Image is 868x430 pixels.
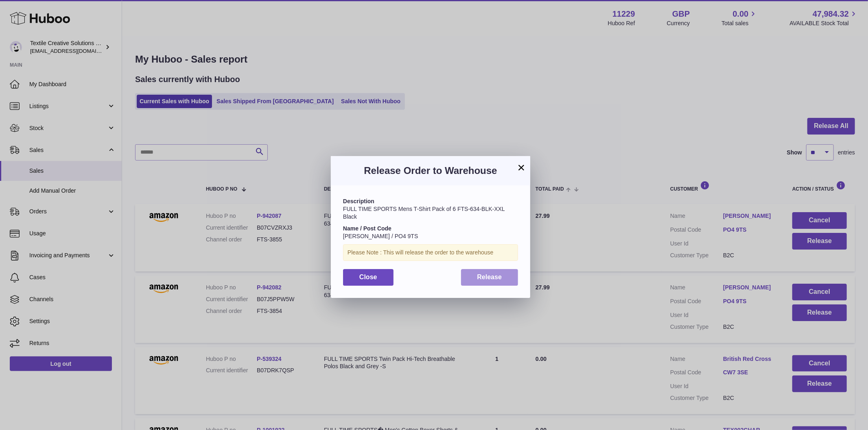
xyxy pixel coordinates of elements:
strong: Description [343,198,374,204]
span: FULL TIME SPORTS Mens T-Shirt Pack of 6 FTS-634-BLK-XXL Black [343,206,505,220]
h3: Release Order to Warehouse [343,164,518,177]
span: [PERSON_NAME] / PO4 9TS [343,233,418,239]
span: Close [359,274,377,280]
button: × [516,163,526,172]
button: Close [343,269,394,286]
span: Release [477,274,502,280]
div: Please Note : This will release the order to the warehouse [343,244,518,261]
button: Release [461,269,518,286]
strong: Name / Post Code [343,225,391,232]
